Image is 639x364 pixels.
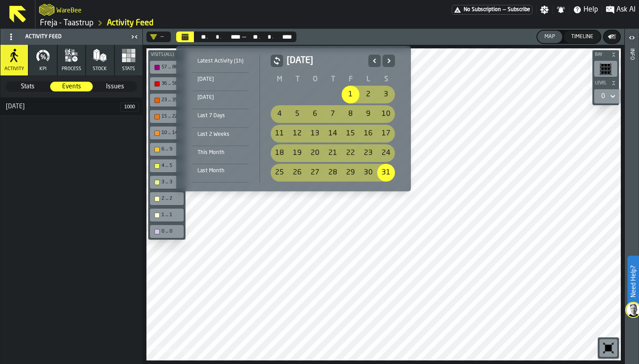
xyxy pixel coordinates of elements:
th: O [306,74,324,85]
div: 30 [359,164,377,182]
div: august 2025 [271,55,395,182]
div: 7 [324,105,342,123]
div: lørdag den 23. august 2025 valgt [359,144,377,162]
div: 28 [324,164,342,182]
div: 24 [377,144,395,162]
div: 3 [377,86,395,103]
div: Last Month [192,166,249,176]
div: 2 [359,86,377,103]
div: søndag den 17. august 2025 valgt [377,125,395,142]
div: Last 2 Weeks [192,130,249,139]
div: tirsdag den 26. august 2025 valgt [288,164,306,182]
div: mandag den 25. august 2025 valgt [271,164,288,182]
div: 13 [306,125,324,142]
div: fredag den 15. august 2025 valgt [342,125,359,142]
div: Latest Activity (1h) [192,56,249,66]
div: torsdag den 21. august 2025 valgt [324,144,342,162]
div: søndag den 10. august 2025 valgt [377,105,395,123]
div: onsdag den 13. august 2025 valgt [306,125,324,142]
th: T [288,74,306,85]
div: torsdag den 14. august 2025 valgt [324,125,342,142]
div: 22 [342,144,359,162]
div: 17 [377,125,395,142]
div: 1 [342,86,359,103]
div: torsdag den 7. august 2025 valgt [324,105,342,123]
th: F [342,74,359,85]
div: lørdag den 2. august 2025 valgt [359,86,377,103]
div: 11 [271,125,288,142]
th: S [377,74,395,85]
div: 10 [377,105,395,123]
div: fredag den 22. august 2025 valgt [342,144,359,162]
h2: [DATE] [287,55,365,67]
div: mandag den 18. august 2025 valgt [271,144,288,162]
div: [DATE] [192,75,249,84]
div: onsdag den 6. august 2025 valgt [306,105,324,123]
div: tirsdag den 12. august 2025 valgt [288,125,306,142]
div: søndag den 24. august 2025 valgt [377,144,395,162]
div: 20 [306,144,324,162]
table: august 2025 [271,74,395,182]
div: 9 [359,105,377,123]
div: lørdag den 16. august 2025 valgt [359,125,377,142]
div: lørdag den 30. august 2025 valgt [359,164,377,182]
div: mandag den 4. august 2025 valgt [271,105,288,123]
div: søndag den 31. august 2025 valgt [377,164,395,182]
div: 12 [288,125,306,142]
button: button- [271,55,283,67]
div: 27 [306,164,324,182]
div: fredag den 8. august 2025 valgt [342,105,359,123]
button: Næste [383,55,395,67]
div: onsdag den 27. august 2025 valgt [306,164,324,182]
div: fredag den 1. august 2025 valgt [342,86,359,103]
div: 4 [271,105,288,123]
div: 16 [359,125,377,142]
div: 5 [288,105,306,123]
div: onsdag den 20. august 2025 valgt [306,144,324,162]
div: Last 7 Days [192,111,249,121]
div: 26 [288,164,306,182]
div: 19 [288,144,306,162]
div: 25 [271,164,288,182]
div: 14 [324,125,342,142]
div: 8 [342,105,359,123]
div: 6 [306,105,324,123]
div: lørdag den 9. august 2025 valgt [359,105,377,123]
div: 15 [342,125,359,142]
div: 31 [377,164,395,182]
div: 18 [271,144,288,162]
div: mandag den 11. august 2025 valgt [271,125,288,142]
th: T [324,74,342,85]
div: tirsdag den 19. august 2025 valgt [288,144,306,162]
div: torsdag den 28. august 2025 valgt [324,164,342,182]
div: tirsdag den 5. august 2025 valgt [288,105,306,123]
div: 21 [324,144,342,162]
div: This Month [192,148,249,158]
button: Forrige [368,55,381,67]
th: M [271,74,288,85]
th: L [359,74,377,85]
div: fredag den 29. august 2025 valgt [342,164,359,182]
div: 23 [359,144,377,162]
div: Select date range Select date range [183,53,404,184]
div: søndag den 3. august 2025 valgt [377,86,395,103]
div: 29 [342,164,359,182]
div: [DATE] [192,93,249,103]
label: Need Help? [628,257,638,306]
